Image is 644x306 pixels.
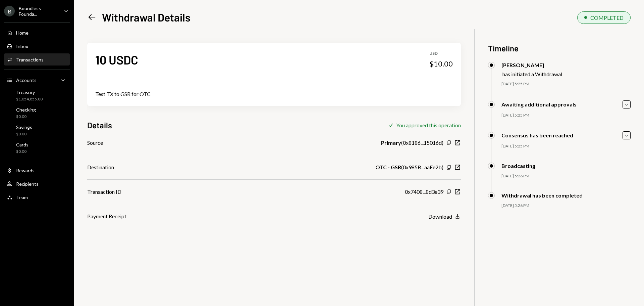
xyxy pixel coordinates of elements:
div: [DATE] 5:26 PM [501,173,631,179]
a: Savings$0.00 [4,122,70,138]
a: Transactions [4,53,70,65]
div: ( 0x985B...aaEe2b ) [375,163,443,171]
div: 10 USDC [95,52,138,67]
div: Broadcasting [501,163,535,169]
div: $0.00 [16,114,36,120]
div: Destination [87,163,114,171]
a: Inbox [4,40,70,52]
div: Test TX to GSR for OTC [95,90,453,98]
div: [DATE] 5:25 PM [501,143,631,149]
a: Cards$0.00 [4,140,70,156]
div: [DATE] 5:25 PM [501,113,631,118]
div: Checking [16,107,36,113]
div: Rewards [16,168,35,173]
a: Rewards [4,164,70,176]
div: Withdrawal has been completed [501,192,583,199]
a: Checking$0.00 [4,105,70,121]
div: Savings [16,124,32,130]
div: [DATE] 5:26 PM [501,203,631,209]
div: Home [16,30,29,36]
div: has initiated a Withdrawal [502,71,562,77]
a: Accounts [4,74,70,86]
div: Recipients [16,181,39,187]
div: Team [16,194,28,200]
div: Download [428,213,452,220]
a: Recipients [4,178,70,190]
div: Awaiting additional approvals [501,101,577,107]
div: $10.00 [429,59,453,69]
div: USD [429,51,453,56]
div: ( 0x8186...15016d ) [381,139,443,147]
div: $1,054,855.00 [16,96,43,102]
div: 0x7408...8d3e39 [405,188,443,196]
div: B [4,6,15,16]
div: Cards [16,142,29,147]
h3: Details [87,120,112,131]
b: Primary [381,139,401,147]
div: Consensus has been reached [501,132,573,138]
div: COMPLETED [590,14,624,21]
div: Transactions [16,57,44,62]
a: Home [4,27,70,39]
h1: Withdrawal Details [102,10,191,24]
div: Accounts [16,77,37,83]
div: Payment Receipt [87,212,126,220]
div: Inbox [16,43,28,49]
button: Download [428,213,461,220]
div: Transaction ID [87,188,121,196]
a: Treasury$1,054,855.00 [4,87,70,103]
div: $0.00 [16,149,29,155]
div: $0.00 [16,131,32,137]
div: You approved this operation [396,122,461,128]
div: Source [87,139,103,147]
a: Team [4,191,70,203]
div: [DATE] 5:25 PM [501,81,631,87]
div: Treasury [16,89,43,95]
b: OTC - GSR [375,163,401,171]
h3: Timeline [488,43,631,54]
div: [PERSON_NAME] [501,62,562,68]
div: Boundless Founda... [19,5,58,17]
